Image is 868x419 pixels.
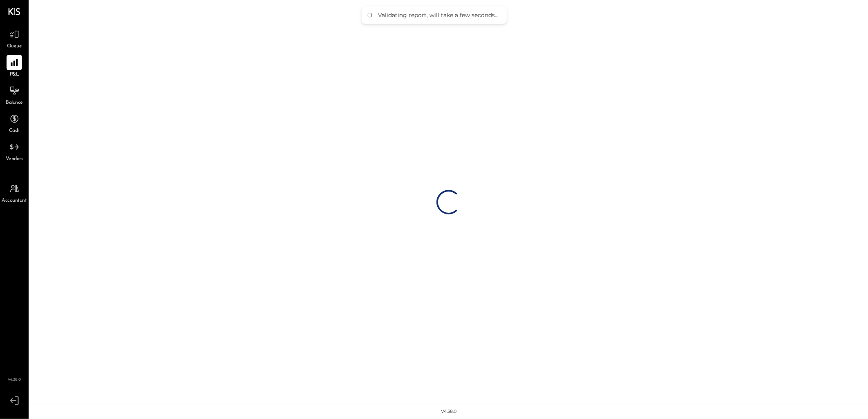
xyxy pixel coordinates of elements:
a: Queue [0,27,28,50]
a: P&L [0,55,28,78]
span: Cash [9,127,20,135]
span: P&L [10,71,19,78]
span: Queue [7,43,22,50]
span: Balance [6,99,23,107]
a: Cash [0,111,28,135]
a: Accountant [0,181,28,205]
span: Accountant [2,197,27,205]
div: Validating report, will take a few seconds... [378,11,499,19]
span: Vendors [6,156,23,163]
div: v 4.38.0 [441,408,456,415]
a: Balance [0,83,28,107]
a: Vendors [0,139,28,163]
